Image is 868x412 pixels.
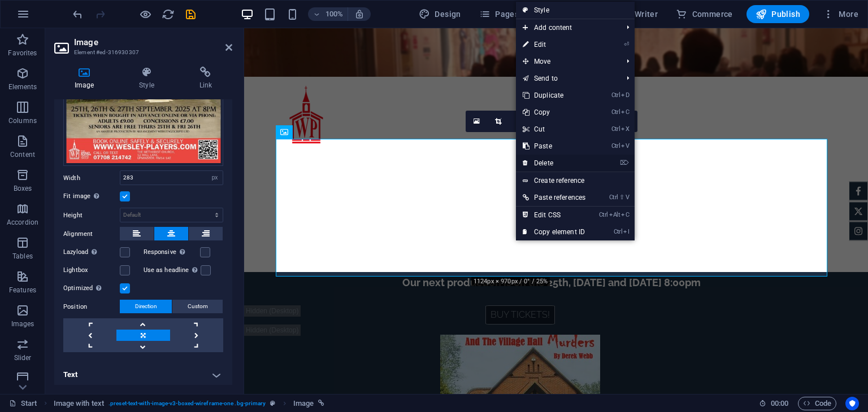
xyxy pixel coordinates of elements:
i: I [623,228,629,235]
p: Slider [14,353,32,362]
i: Ctrl [611,108,620,116]
button: Click here to leave preview mode and continue editing [138,7,152,21]
p: Content [10,150,35,159]
a: Create reference [516,172,635,189]
a: Ctrl⇧VPaste references [516,189,592,206]
i: Ctrl [614,228,623,235]
button: More [818,5,863,23]
i: V [626,194,629,201]
button: Commerce [671,5,737,23]
span: Custom [188,300,208,313]
nav: breadcrumb [54,397,325,410]
span: Code [803,397,831,410]
p: Boxes [14,184,32,193]
span: Pages [479,8,519,20]
a: Click to cancel selection. Double-click to open Pages [9,397,37,410]
button: Publish [747,5,809,23]
i: Ctrl [611,91,620,99]
button: Code [798,397,836,410]
p: Columns [8,116,37,125]
label: Position [63,300,120,314]
button: Design [414,5,466,23]
i: Alt [609,211,620,218]
i: D [621,91,629,99]
i: Reload page [162,8,175,21]
span: 00 00 [771,397,788,410]
label: Optimized [63,282,120,295]
i: Ctrl [599,211,608,218]
span: Commerce [676,8,733,20]
h4: Text [54,361,232,388]
i: ⌦ [620,159,629,166]
span: : [779,399,780,407]
label: Height [63,212,120,218]
label: Width [63,175,120,181]
a: Crop mode [487,111,509,132]
button: Pages [475,5,523,23]
i: Ctrl [609,194,618,201]
i: Save (Ctrl+S) [184,8,197,21]
label: Fit image [63,190,120,203]
h6: 100% [325,7,343,21]
button: save [184,7,197,21]
label: Use as headline [144,264,201,277]
i: X [621,125,629,133]
i: Undo: Fit image (Ctrl+Z) [71,8,84,21]
i: ⇧ [619,194,624,201]
a: CtrlICopy element ID [516,223,592,240]
button: 100% [308,7,348,21]
h4: Image [54,67,119,90]
i: This element is linked [318,400,324,406]
span: Design [419,8,461,20]
span: Click to select. Double-click to edit [54,397,104,410]
a: Rotate left 90° [509,111,530,132]
button: undo [71,7,84,21]
a: CtrlDDuplicate [516,87,592,104]
span: Add content [516,19,618,36]
span: Click to select. Double-click to edit [293,397,314,410]
p: Elements [8,82,37,91]
a: CtrlCCopy [516,104,592,121]
i: This element is a customizable preset [270,400,275,406]
a: Select files from the file manager, stock photos, or upload file(s) [466,111,487,132]
h3: Element #ed-316930307 [74,47,210,58]
span: . preset-text-with-image-v3-boxed-wireframe-one .bg-primary [108,397,266,410]
span: Move [516,53,618,70]
i: Ctrl [611,142,620,150]
span: Direction [135,300,157,313]
p: Features [9,286,36,295]
label: Lightbox [63,264,120,277]
a: Send to [516,70,618,87]
h4: Style [119,67,179,90]
i: Ctrl [611,125,620,133]
button: Custom [172,300,223,313]
div: Design (Ctrl+Alt+Y) [414,5,466,23]
a: ⏎Edit [516,36,592,53]
p: Images [11,319,34,328]
label: Lazyload [63,246,120,259]
a: CtrlAltCEdit CSS [516,207,592,223]
label: Responsive [144,246,200,259]
button: Usercentrics [845,397,859,410]
button: Direction [120,300,172,313]
span: Publish [756,8,800,20]
i: C [621,211,629,218]
span: More [823,8,858,20]
i: On resize automatically adjust zoom level to fit chosen device. [354,9,364,19]
a: CtrlVPaste [516,138,592,155]
p: Tables [12,252,33,261]
button: reload [161,7,175,21]
h2: Image [74,37,232,47]
i: V [621,142,629,150]
i: ⏎ [624,41,629,48]
i: C [621,108,629,116]
p: Accordion [7,218,38,227]
label: Alignment [63,227,120,241]
a: ⌦Delete [516,155,592,172]
h4: Link [179,67,232,90]
p: Favorites [8,49,37,58]
a: Style [516,2,635,19]
a: CtrlXCut [516,121,592,138]
h6: Session time [759,397,789,410]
